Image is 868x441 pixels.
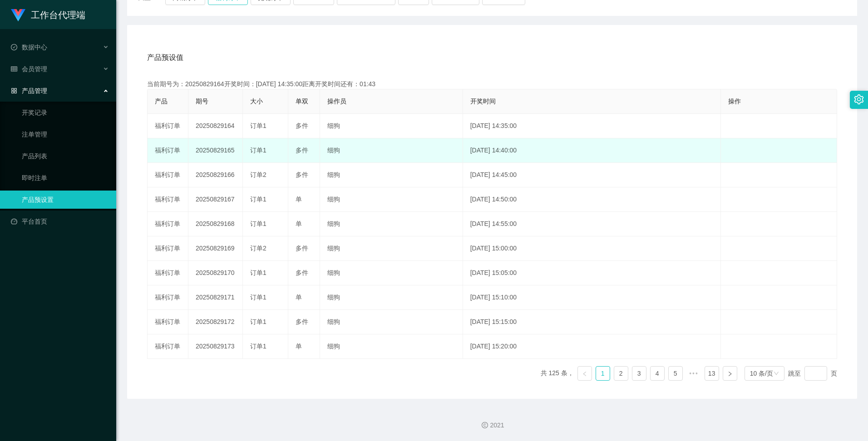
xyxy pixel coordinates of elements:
td: 福利订单 [148,261,188,285]
i: 图标: right [727,371,733,377]
i: 图标: left [582,371,587,377]
span: 单 [296,196,302,203]
td: 福利订单 [148,334,188,359]
i: 图标: table [11,66,17,72]
td: 20250829169 [188,236,243,261]
td: [DATE] 14:45:00 [463,163,721,187]
td: 福利订单 [148,138,188,163]
td: 20250829172 [188,310,243,334]
td: 福利订单 [148,285,188,310]
td: 20250829173 [188,334,243,359]
td: 福利订单 [148,114,188,138]
li: 上一页 [577,366,592,381]
a: 13 [705,367,719,380]
a: 产品列表 [22,147,109,165]
a: 1 [596,367,610,380]
img: logo.9652507e.png [11,9,25,22]
span: 订单2 [250,171,266,178]
span: 订单1 [250,269,266,276]
td: [DATE] 15:00:00 [463,236,721,261]
span: 订单1 [250,147,266,154]
td: [DATE] 14:40:00 [463,138,721,163]
td: 细狗 [320,334,463,359]
td: [DATE] 15:05:00 [463,261,721,285]
span: 订单1 [250,343,266,350]
span: 多件 [296,245,308,252]
a: 图标: dashboard平台首页 [11,212,109,230]
div: 跳至 页 [788,366,837,381]
span: 订单1 [250,294,266,301]
td: 细狗 [320,261,463,285]
i: 图标: appstore-o [11,88,17,94]
td: 20250829168 [188,212,243,236]
div: 2021 [123,421,861,430]
span: 期号 [196,98,208,105]
li: 下一页 [723,366,737,381]
span: 多件 [296,269,308,276]
span: 大小 [250,98,263,105]
li: 共 125 条， [541,366,574,381]
td: [DATE] 14:35:00 [463,114,721,138]
li: 13 [705,366,719,381]
span: 单 [296,294,302,301]
a: 工作台代理端 [11,11,85,18]
span: 产品预设值 [147,52,183,63]
a: 注单管理 [22,125,109,143]
span: 操作 [728,98,741,105]
td: 20250829165 [188,138,243,163]
td: 细狗 [320,114,463,138]
span: 多件 [296,122,308,129]
div: 10 条/页 [750,367,773,380]
span: 单双 [296,98,308,105]
a: 5 [669,367,682,380]
span: 产品管理 [11,87,47,94]
td: 20250829164 [188,114,243,138]
td: [DATE] 14:50:00 [463,187,721,212]
li: 4 [650,366,665,381]
span: 多件 [296,318,308,325]
span: 单 [296,220,302,227]
td: 福利订单 [148,212,188,236]
span: 开奖时间 [470,98,496,105]
span: 订单1 [250,220,266,227]
li: 1 [596,366,610,381]
td: [DATE] 14:55:00 [463,212,721,236]
td: 细狗 [320,187,463,212]
td: 福利订单 [148,310,188,334]
i: 图标: copyright [482,422,488,428]
li: 3 [632,366,646,381]
td: 福利订单 [148,163,188,187]
i: 图标: down [774,371,779,377]
a: 开奖记录 [22,103,109,122]
td: 福利订单 [148,187,188,212]
i: 图标: setting [854,94,864,104]
a: 即时注单 [22,169,109,187]
span: 订单1 [250,122,266,129]
h1: 工作台代理端 [31,0,85,29]
li: 向后 5 页 [686,366,701,381]
td: 20250829166 [188,163,243,187]
a: 3 [632,367,646,380]
td: 20250829170 [188,261,243,285]
span: 会员管理 [11,65,47,73]
td: 细狗 [320,138,463,163]
span: 订单1 [250,318,266,325]
span: 操作员 [327,98,346,105]
span: 订单2 [250,245,266,252]
td: 20250829167 [188,187,243,212]
td: [DATE] 15:20:00 [463,334,721,359]
span: 数据中心 [11,44,47,51]
td: 细狗 [320,310,463,334]
td: 细狗 [320,236,463,261]
i: 图标: check-circle-o [11,44,17,50]
td: 20250829171 [188,285,243,310]
a: 2 [614,367,628,380]
a: 产品预设置 [22,191,109,209]
li: 2 [614,366,628,381]
span: 多件 [296,171,308,178]
td: 福利订单 [148,236,188,261]
td: [DATE] 15:10:00 [463,285,721,310]
span: 订单1 [250,196,266,203]
a: 4 [651,367,664,380]
span: 产品 [155,98,168,105]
